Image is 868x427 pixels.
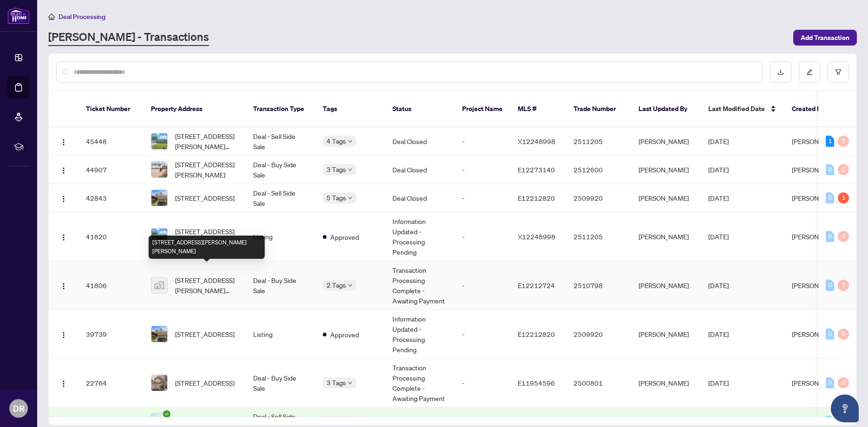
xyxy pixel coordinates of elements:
[455,127,510,156] td: -
[831,394,859,422] button: Open asap
[806,69,813,75] span: edit
[348,167,352,172] span: down
[78,91,144,127] th: Ticket Number
[60,331,67,339] img: Logo
[518,330,555,338] span: E12212820
[56,229,71,244] button: Logo
[60,195,67,203] img: Logo
[455,212,510,261] td: -
[566,212,631,261] td: 2511205
[326,192,346,203] span: 5 Tags
[175,193,235,203] span: [STREET_ADDRESS]
[326,136,346,146] span: 4 Tags
[385,184,455,212] td: Deal Closed
[826,231,834,242] div: 0
[59,13,105,21] span: Deal Processing
[792,330,842,338] span: [PERSON_NAME]
[455,261,510,310] td: -
[326,164,346,175] span: 3 Tags
[78,212,144,261] td: 41820
[175,226,238,247] span: [STREET_ADDRESS][PERSON_NAME][PERSON_NAME]
[56,191,71,205] button: Logo
[631,310,701,359] td: [PERSON_NAME]
[455,310,510,359] td: -
[792,137,842,145] span: [PERSON_NAME]
[175,329,235,339] span: [STREET_ADDRESS]
[149,236,265,259] div: [STREET_ADDRESS][PERSON_NAME][PERSON_NAME]
[770,61,791,83] button: download
[175,275,238,296] span: [STREET_ADDRESS][PERSON_NAME][PERSON_NAME]
[78,127,144,156] td: 45448
[838,231,849,242] div: 0
[631,261,701,310] td: [PERSON_NAME]
[326,377,346,388] span: 3 Tags
[510,91,566,127] th: MLS #
[518,165,555,174] span: E12273140
[835,69,842,75] span: filter
[631,127,701,156] td: [PERSON_NAME]
[175,416,235,427] span: [STREET_ADDRESS]
[7,7,30,24] img: logo
[566,156,631,184] td: 2512600
[826,280,834,291] div: 0
[826,416,834,427] div: 0
[631,359,701,407] td: [PERSON_NAME]
[455,184,510,212] td: -
[631,91,701,127] th: Last Updated By
[799,61,820,83] button: edit
[246,184,315,212] td: Deal - Sell Side Sale
[151,133,167,149] img: thumbnail-img
[801,30,849,45] span: Add Transaction
[518,232,555,241] span: X12248998
[838,164,849,175] div: 0
[48,29,209,46] a: [PERSON_NAME] - Transactions
[826,377,834,388] div: 0
[385,359,455,407] td: Transaction Processing Complete - Awaiting Payment
[246,127,315,156] td: Deal - Sell Side Sale
[826,164,834,175] div: 0
[566,127,631,156] td: 2511205
[777,69,784,75] span: download
[246,212,315,261] td: Listing
[566,184,631,212] td: 2509920
[631,184,701,212] td: [PERSON_NAME]
[792,281,842,289] span: [PERSON_NAME]
[455,156,510,184] td: -
[385,156,455,184] td: Deal Closed
[792,232,842,241] span: [PERSON_NAME]
[330,329,359,340] span: Approved
[792,379,842,387] span: [PERSON_NAME]
[56,327,71,342] button: Logo
[175,131,238,151] span: [STREET_ADDRESS][PERSON_NAME][PERSON_NAME]
[246,310,315,359] td: Listing
[175,378,235,388] span: [STREET_ADDRESS]
[838,328,849,340] div: 0
[163,410,170,418] span: check-circle
[151,277,167,293] img: thumbnail-img
[455,359,510,407] td: -
[330,232,359,242] span: Approved
[246,91,315,127] th: Transaction Type
[60,282,67,290] img: Logo
[78,261,144,310] td: 41806
[348,139,352,144] span: down
[60,167,67,174] img: Logo
[455,91,510,127] th: Project Name
[838,280,849,291] div: 0
[792,165,842,174] span: [PERSON_NAME]
[631,212,701,261] td: [PERSON_NAME]
[78,156,144,184] td: 44907
[385,261,455,310] td: Transaction Processing Complete - Awaiting Payment
[315,91,385,127] th: Tags
[78,359,144,407] td: 22764
[566,310,631,359] td: 2509920
[246,359,315,407] td: Deal - Buy Side Sale
[13,402,25,415] span: DR
[792,194,842,202] span: [PERSON_NAME]
[60,380,67,388] img: Logo
[566,359,631,407] td: 2500801
[326,280,346,290] span: 2 Tags
[348,381,352,385] span: down
[708,379,729,387] span: [DATE]
[631,156,701,184] td: [PERSON_NAME]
